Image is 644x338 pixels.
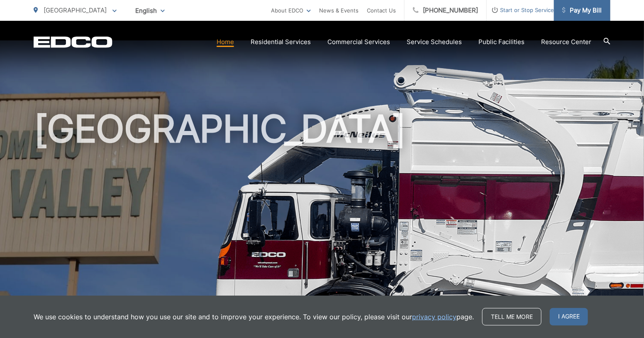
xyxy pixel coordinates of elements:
[482,308,542,326] a: Tell me more
[412,312,456,322] a: privacy policy
[271,5,311,15] a: About EDCO
[407,37,462,47] a: Service Schedules
[34,312,474,322] p: We use cookies to understand how you use our site and to improve your experience. To view our pol...
[129,3,171,18] span: English
[562,5,602,15] span: Pay My Bill
[478,37,524,47] a: Public Facilities
[541,37,591,47] a: Resource Center
[367,5,396,15] a: Contact Us
[550,308,588,326] span: I agree
[319,5,359,15] a: News & Events
[217,37,234,47] a: Home
[34,36,112,48] a: EDCD logo. Return to the homepage.
[327,37,390,47] a: Commercial Services
[44,6,107,14] span: [GEOGRAPHIC_DATA]
[251,37,311,47] a: Residential Services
